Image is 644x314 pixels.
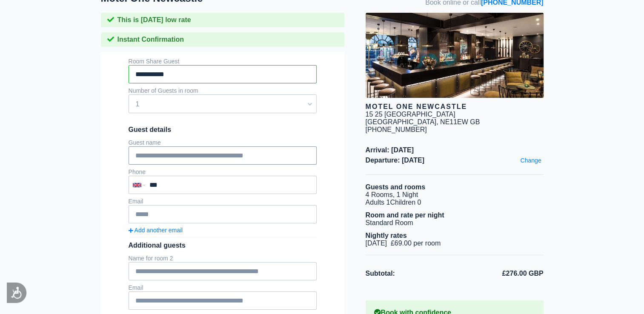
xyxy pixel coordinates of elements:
[129,126,317,134] span: Guest details
[366,146,544,154] span: Arrival: [DATE]
[366,13,544,98] img: hotel image
[129,58,180,65] label: Room Share Guest
[129,177,147,193] div: United Kingdom: +44
[390,199,421,206] span: Children 0
[129,227,317,234] a: Add another email
[366,268,455,279] li: Subtotal:
[366,118,438,126] span: [GEOGRAPHIC_DATA],
[366,199,544,206] li: Adults 1
[101,32,344,47] div: Instant Confirmation
[101,13,344,27] div: This is [DATE] low rate
[470,118,480,126] span: GB
[129,242,317,249] div: Additional guests
[366,240,441,247] span: [DATE] £69.00 per room
[129,255,173,262] label: Name for room 2
[129,139,161,146] label: Guest name
[455,268,544,279] li: £276.00 GBP
[366,126,544,134] div: [PHONE_NUMBER]
[366,219,544,227] li: Standard Room
[366,183,425,191] b: Guests and rooms
[440,118,468,126] span: NE11EW
[129,87,198,94] label: Number of Guests in room
[366,191,544,199] li: 4 Rooms, 1 Night
[366,211,444,219] b: Room and rate per night
[366,103,544,111] div: Motel One Newcastle
[366,232,407,239] b: Nightly rates
[129,198,143,205] label: Email
[129,97,316,111] span: 1
[129,284,143,291] label: Email
[518,155,543,166] a: Change
[366,157,544,164] span: Departure: [DATE]
[366,111,455,118] div: 15 25 [GEOGRAPHIC_DATA]
[129,168,146,175] label: Phone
